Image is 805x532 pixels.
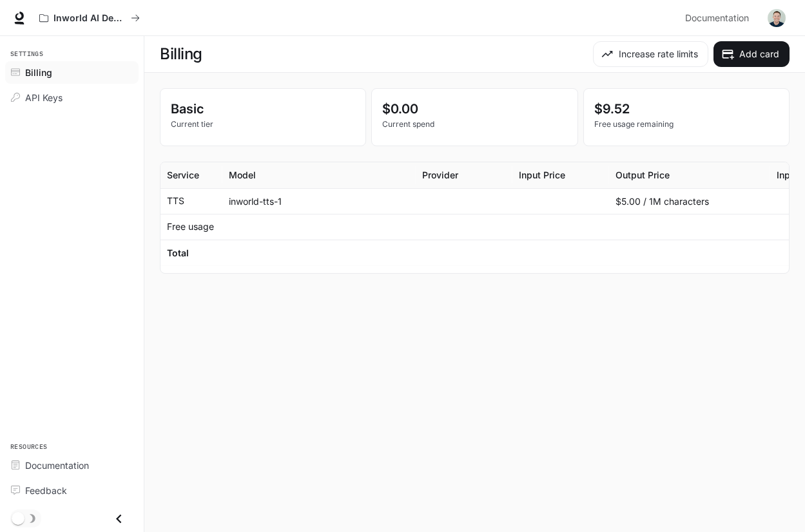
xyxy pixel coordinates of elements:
[160,41,202,67] h1: Billing
[382,119,567,130] p: Current spend
[616,169,670,180] div: Output Price
[777,169,799,180] div: Input
[171,99,355,119] p: Basic
[167,220,214,233] p: Free usage
[713,41,790,67] button: Add card
[594,119,779,130] p: Free usage remaining
[167,247,189,260] h6: Total
[167,195,184,207] p: TTS
[5,61,139,84] a: Billing
[685,10,749,26] span: Documentation
[382,99,567,119] p: $0.00
[764,5,790,31] button: User avatar
[593,41,708,67] button: Increase rate limits
[5,454,139,477] a: Documentation
[25,66,52,79] span: Billing
[53,13,126,24] p: Inworld AI Demos
[519,169,565,180] div: Input Price
[222,188,416,214] div: inworld-tts-1
[167,169,199,180] div: Service
[594,99,779,119] p: $9.52
[768,9,786,27] img: User avatar
[104,506,133,532] button: Close drawer
[25,91,63,104] span: API Keys
[25,459,89,472] span: Documentation
[680,5,759,31] a: Documentation
[12,511,24,525] span: Dark mode toggle
[422,169,458,180] div: Provider
[34,5,146,31] button: All workspaces
[5,86,139,109] a: API Keys
[609,188,770,214] div: $5.00 / 1M characters
[171,119,355,130] p: Current tier
[229,169,256,180] div: Model
[25,484,67,497] span: Feedback
[5,479,139,502] a: Feedback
